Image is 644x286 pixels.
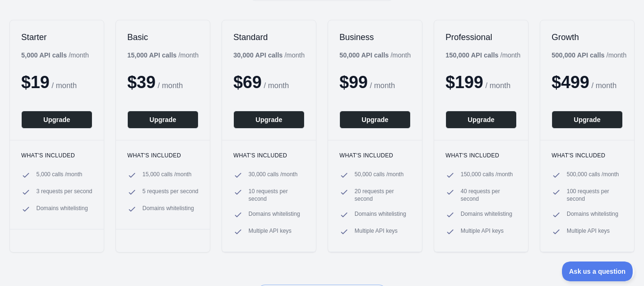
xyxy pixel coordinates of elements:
button: Upgrade [339,111,411,129]
span: $ 499 [552,73,589,92]
button: Upgrade [446,111,517,129]
button: Upgrade [233,111,305,129]
span: / month [370,82,395,90]
span: $ 199 [446,73,483,92]
span: $ 69 [233,73,262,92]
span: / month [264,82,289,90]
span: / month [486,82,511,90]
span: $ 99 [339,73,368,92]
iframe: Toggle Customer Support [562,261,635,281]
button: Upgrade [552,111,623,129]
